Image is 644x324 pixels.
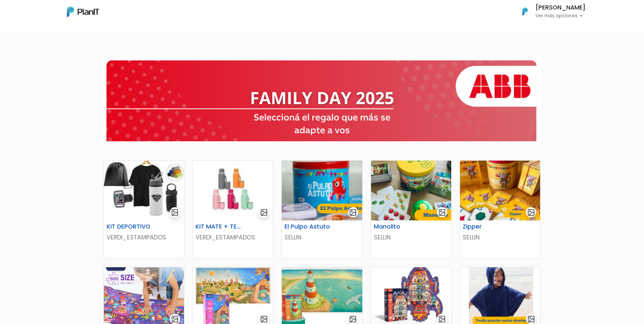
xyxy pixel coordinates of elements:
img: thumb_Captura_de_pantalla_2025-07-29_101456.png [282,161,362,220]
a: gallery-light El Pulpo Astuto SELLIN [281,160,362,259]
a: gallery-light Zipper SELLIN [460,160,540,259]
img: thumb_Captura_de_pantalla_2025-07-29_104833.png [371,161,451,220]
h6: El Pulpo Astuto [280,223,336,230]
img: thumb_WhatsApp_Image_2025-05-26_at_09.52.07.jpeg [104,161,184,220]
img: thumb_2000___2000-Photoroom_-_2025-07-02T103351.963.jpg [193,161,273,220]
img: gallery-light [171,209,179,216]
img: gallery-light [438,209,446,216]
img: gallery-light [349,209,357,216]
img: thumb_Captura_de_pantalla_2025-07-29_105257.png [460,161,540,220]
img: gallery-light [527,209,535,216]
a: gallery-light Manolito SELLIN [371,160,452,259]
img: gallery-light [438,315,446,323]
p: SELLIN [463,233,537,242]
h6: Zipper [459,223,514,230]
p: SELLIN [284,233,359,242]
p: SELLIN [374,233,448,242]
a: gallery-light KIT DEPORTIVO VERDI_ESTAMPADOS [104,160,184,259]
img: PlanIt Logo [67,6,99,17]
h6: Manolito [370,223,425,230]
h6: [PERSON_NAME] [535,5,586,11]
img: gallery-light [349,315,357,323]
img: PlanIt Logo [518,4,533,19]
p: VERDI_ESTAMPADOS [196,233,270,242]
a: gallery-light KIT MATE + TERMO VERDI_ESTAMPADOS [192,160,273,259]
h6: KIT MATE + TERMO [191,223,247,230]
img: gallery-light [260,315,268,323]
img: gallery-light [171,315,179,323]
h6: KIT DEPORTIVO [103,223,158,230]
p: Ver más opciones [535,14,586,18]
img: gallery-light [527,315,535,323]
button: PlanIt Logo [PERSON_NAME] Ver más opciones [514,3,586,20]
img: gallery-light [260,209,268,216]
p: VERDI_ESTAMPADOS [107,233,181,242]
